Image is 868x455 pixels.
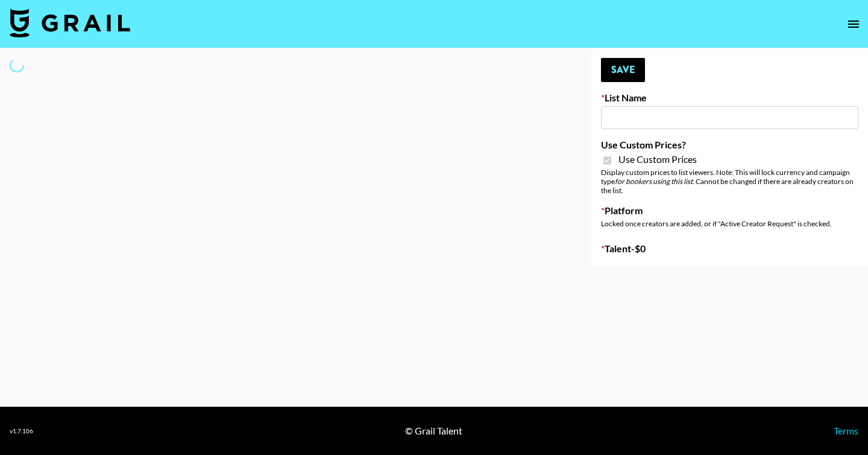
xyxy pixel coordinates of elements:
a: Terms [834,425,858,436]
label: Use Custom Prices? [601,139,858,151]
span: Use Custom Prices [618,153,697,165]
button: Save [601,58,645,82]
div: Display custom prices to list viewers. Note: This will lock currency and campaign type . Cannot b... [601,168,858,195]
div: © Grail Talent [405,425,462,437]
label: Platform [601,205,858,217]
div: v 1.7.106 [10,427,33,435]
em: for bookers using this list [615,177,693,186]
img: Grail Talent [10,8,130,37]
button: open drawer [841,12,866,36]
label: Talent - $ 0 [601,243,858,255]
label: List Name [601,92,858,104]
div: Locked once creators are added, or if "Active Creator Request" is checked. [601,219,858,228]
